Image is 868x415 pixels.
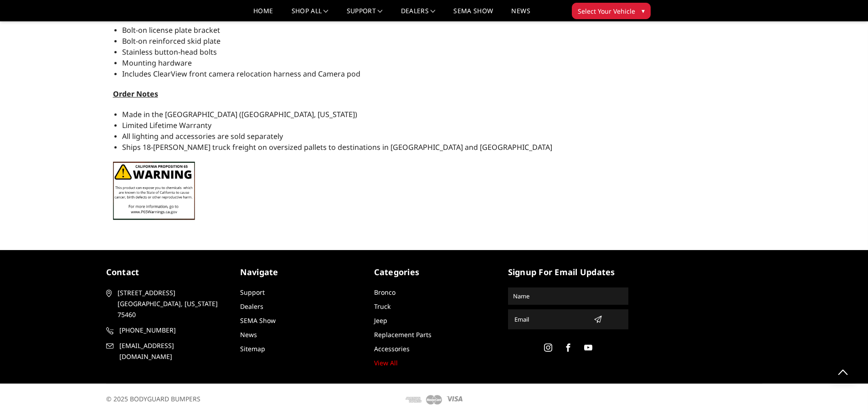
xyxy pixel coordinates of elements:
a: Replacement Parts [374,330,431,339]
span: Ships 18-[PERSON_NAME] truck freight on oversized pallets to destinations in [GEOGRAPHIC_DATA] an... [122,142,552,152]
a: Dealers [401,8,436,21]
span: Bolt-on reinforced skid plate [122,36,221,46]
a: Bronco [374,288,395,297]
span: Made in the [GEOGRAPHIC_DATA] ([GEOGRAPHIC_DATA], [US_STATE]) [122,109,357,119]
span: Includes ClearView front camera relocation harness and Camera pod [122,69,360,79]
span: Limited Lifetime Warranty [122,120,211,130]
button: Select Your Vehicle [572,3,651,19]
iframe: Chat Widget [822,371,868,415]
span: Select Your Vehicle [578,6,635,16]
a: shop all [292,8,329,21]
h5: Navigate [240,266,360,278]
h5: Categories [374,266,494,278]
span: Stainless button-head bolts [122,47,217,57]
a: Jeep [374,316,387,325]
input: Email [511,312,590,327]
a: Dealers [240,302,263,311]
span: Order Notes [113,89,158,99]
a: Truck [374,302,390,311]
a: Accessories [374,344,410,353]
span: Mounting hardware [122,58,192,68]
span: Bolt-on license plate bracket [122,25,220,35]
span: ▾ [642,6,645,15]
a: News [511,8,530,21]
span: [STREET_ADDRESS] [GEOGRAPHIC_DATA], [US_STATE] 75460 [118,287,223,320]
a: Home [253,8,273,21]
a: Support [347,8,383,21]
a: Sitemap [240,344,265,353]
a: News [240,330,257,339]
a: View All [374,359,398,367]
span: © 2025 BODYGUARD BUMPERS [106,395,200,403]
h5: signup for email updates [508,266,628,278]
a: Support [240,288,265,297]
a: SEMA Show [453,8,493,21]
span: [PHONE_NUMBER] [119,325,225,336]
a: Click to Top [832,360,854,383]
span: All lighting and accessories are sold separately [122,131,283,141]
span: [EMAIL_ADDRESS][DOMAIN_NAME] [119,340,225,362]
input: Name [509,289,627,303]
h5: contact [106,266,226,278]
a: [PHONE_NUMBER] [106,325,226,336]
a: SEMA Show [240,316,276,325]
a: [EMAIL_ADDRESS][DOMAIN_NAME] [106,340,226,362]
